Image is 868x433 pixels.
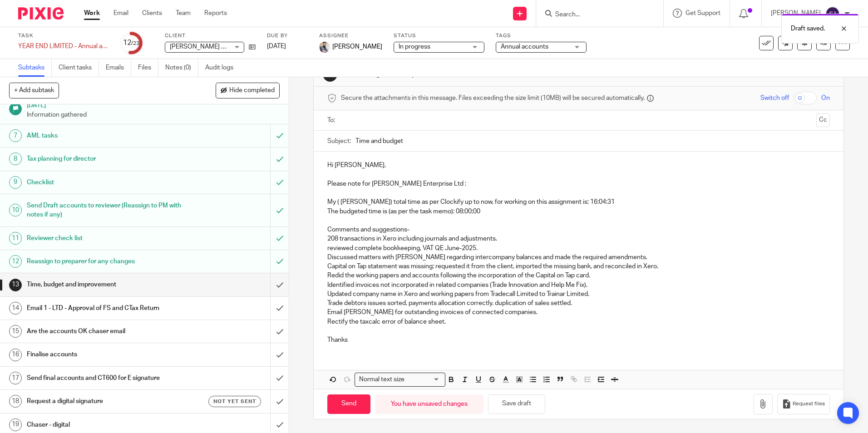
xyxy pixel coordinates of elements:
a: Subtasks [18,59,52,77]
span: In progress [399,44,430,50]
div: 12 [9,255,22,268]
button: Save draft [488,394,545,414]
div: You have unsaved changes [375,394,483,414]
a: Client tasks [59,59,99,77]
div: 9 [9,176,22,189]
p: Draft saved. [791,24,825,33]
label: Subject: [327,137,351,146]
label: Status [394,32,484,39]
div: 17 [9,372,22,384]
h1: Tax planning for director [27,152,183,166]
h1: Reviewer check list [27,231,183,245]
div: 15 [9,325,22,338]
div: 10 [9,204,22,216]
p: Please note for [PERSON_NAME] Enterprise Ltd : [327,179,829,188]
p: Information gathered [27,110,280,119]
button: Cc [816,113,830,127]
span: Normal text size [357,375,406,384]
h1: Send Draft accounts to reviewer (Reassign to PM with notes if any) [27,199,183,222]
a: Reports [204,9,227,18]
h1: Checklist [27,176,183,189]
span: Switch off [760,93,789,103]
span: Annual accounts [501,44,548,50]
div: 7 [9,129,22,142]
h1: Request a digital signature [27,394,183,408]
label: Due by [267,32,308,39]
button: Hide completed [216,83,280,98]
p: Updated company name in Xero and working papers from Tradecall Limited to Trainar Limited. [327,290,829,299]
p: Comments and suggestions- [327,225,829,234]
p: The budgeted time is (as per the task memo): 08:00;00 [327,207,829,216]
div: YEAR END LIMITED - Annual accounts and CT600 return (limited companies) [18,42,109,51]
p: 208 transactions in Xero including journals and adjustments. [327,234,829,243]
div: 19 [9,418,22,431]
input: Search for option [407,375,440,384]
img: Pixie%2002.jpg [319,42,330,53]
a: Clients [142,9,162,18]
p: Thanks [327,335,829,344]
div: 8 [9,153,22,165]
h1: Email 1 - LTD - Approval of FS and CTax Return [27,301,183,315]
p: Redid the working papers and accounts following the incorporation of the Capital on Tap card. [327,271,829,280]
a: Audit logs [205,59,240,77]
a: Email [113,9,128,18]
button: Request files [777,394,830,414]
label: Client [165,32,256,39]
a: Work [84,9,100,18]
p: Email [PERSON_NAME] for outstanding invoices of connected companies. [327,308,829,317]
label: Assignee [319,32,382,39]
div: 13 [9,279,22,291]
div: 11 [9,232,22,245]
div: 18 [9,395,22,408]
span: Secure the attachments in this message. Files exceeding the size limit (10MB) will be secured aut... [341,93,645,103]
label: Task [18,32,109,39]
p: Hi [PERSON_NAME], [327,161,829,170]
h1: Chaser - digital [27,418,183,432]
input: Send [327,394,370,414]
p: Trade debtors issues sorted, payments allocation correctly. duplication of sales settled. [327,299,829,308]
div: 12 [123,38,139,48]
div: 16 [9,349,22,361]
p: Identified invoices not incorporated in related companies (Trade Innovation and Help Me Fix). [327,280,829,290]
p: reviewed complete bookkeeping, VAT QE June-2025. [327,244,829,253]
h1: Reassign to preparer for any changes [27,255,183,268]
a: Team [176,9,191,18]
span: [DATE] [267,43,286,49]
p: Capital on Tap statement was missing; requested it from the client, imported the missing bank, an... [327,262,829,271]
img: svg%3E [825,6,840,21]
span: On [821,93,830,103]
button: + Add subtask [9,83,59,98]
span: Hide completed [229,87,275,94]
h1: AML tasks [27,129,183,143]
h1: Send final accounts and CT600 for E signature [27,371,183,385]
h1: Are the accounts OK chaser email [27,325,183,338]
div: Search for option [355,373,445,387]
a: Files [138,59,158,77]
small: /23 [131,41,139,46]
div: 14 [9,302,22,315]
a: Emails [106,59,131,77]
p: My ( [PERSON_NAME]) total time as per Clockify up to now, for working on this assignment is: 16:0... [327,197,829,207]
p: Rectify the taxcalc error of balance sheet. [327,317,829,336]
p: Discussed matters with [PERSON_NAME] regarding intercompany balances and made the required amendm... [327,253,829,262]
span: Request files [793,400,825,408]
h1: [DATE] [27,98,280,110]
span: [PERSON_NAME] [332,42,382,51]
a: Notes (0) [165,59,198,77]
span: [PERSON_NAME] Enterprise Ltd [170,44,261,50]
h1: Time, budget and improvement [27,278,183,291]
img: Pixie [18,7,64,20]
span: Not yet sent [213,398,256,405]
h1: Finalise accounts [27,348,183,361]
label: To: [327,116,337,125]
